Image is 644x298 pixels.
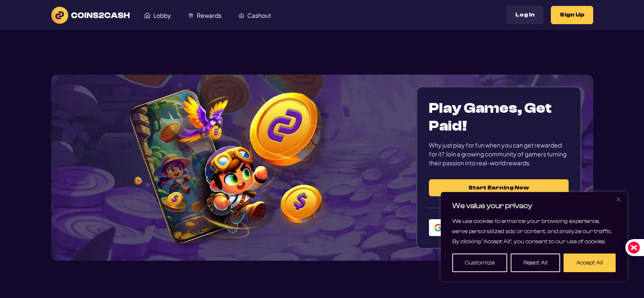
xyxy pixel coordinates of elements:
[613,194,623,204] button: Close
[247,12,271,18] span: Cashout
[188,12,194,18] img: Rewards
[452,216,616,247] p: We use cookies to enhance your browsing experience, serve personalized ads or content, and analyz...
[564,253,616,272] button: Accept All
[616,198,620,201] img: Close
[511,253,560,272] button: Reject All
[441,192,627,281] div: We value your privacy
[429,99,568,135] h1: Play Games, Get Paid!
[153,12,171,18] span: Lobby
[429,179,568,196] button: Start Earning Now
[51,7,130,24] img: logo text
[136,7,180,23] a: Lobby
[230,7,279,23] a: Cashout
[429,219,569,236] div: Continue with Google
[180,7,230,23] a: Rewards
[452,253,507,272] button: Customize
[144,12,150,18] img: Lobby
[452,201,616,211] p: We value your privacy
[551,6,593,24] button: Sign Up
[429,141,568,167] div: Why just play for fun when you can get rewarded for it? Join a growing community of gamers turnin...
[506,6,544,24] button: Log In
[429,196,568,219] label: or
[197,12,221,18] span: Rewards
[238,12,244,18] img: Cashout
